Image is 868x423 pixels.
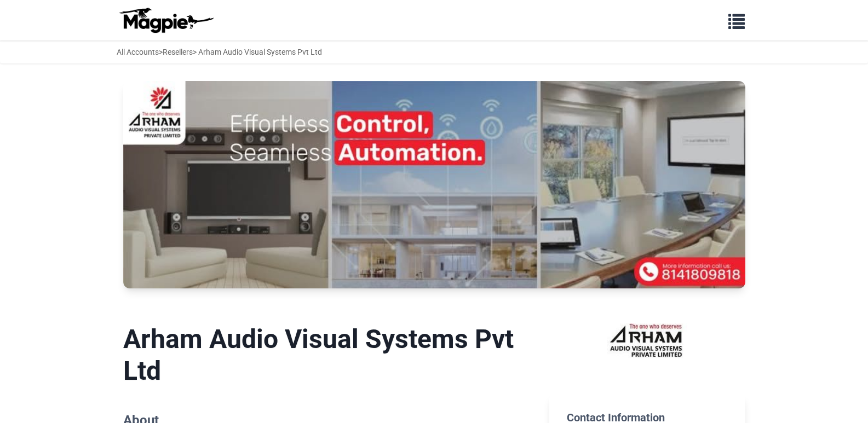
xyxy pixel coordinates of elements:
h1: Arham Audio Visual Systems Pvt Ltd [123,323,532,386]
a: Resellers [163,48,193,56]
img: logo-ab69f6fb50320c5b225c76a69d11143b.png [117,7,215,33]
img: Arham Audio Visual Systems Pvt Ltd banner [123,81,745,288]
a: All Accounts [117,48,159,56]
div: > > Arham Audio Visual Systems Pvt Ltd [117,46,322,58]
img: Arham Audio Visual Systems Pvt Ltd logo [595,323,700,358]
